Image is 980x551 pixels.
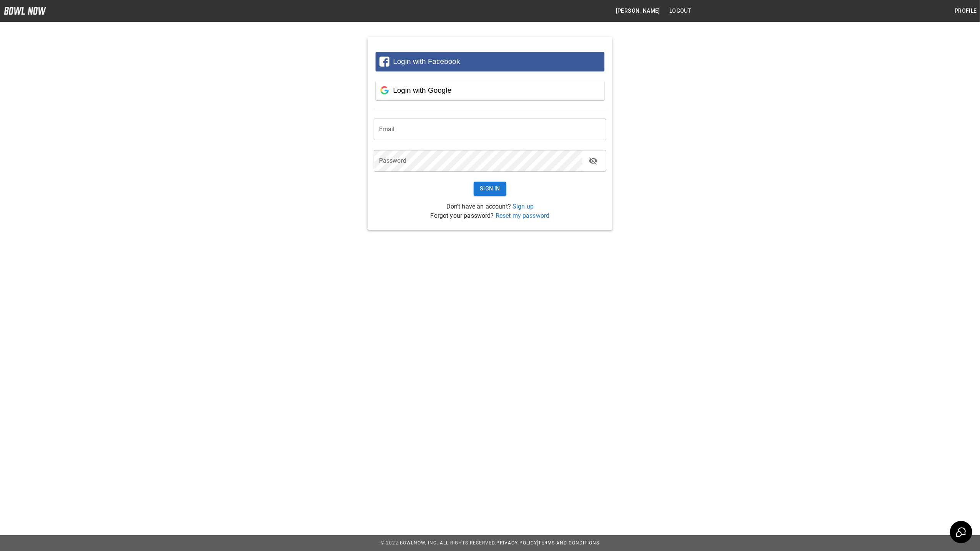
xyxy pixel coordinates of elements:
[393,57,460,65] span: Login with Facebook
[496,212,550,219] a: Reset my password
[393,86,451,94] span: Login with Google
[538,540,599,546] a: Terms and Conditions
[374,202,606,211] p: Don't have an account?
[381,540,496,546] span: © 2022 BowlNow, Inc. All Rights Reserved.
[666,4,694,18] button: Logout
[952,4,980,18] button: Profile
[376,81,604,100] button: Login with Google
[586,153,601,169] button: toggle password visibility
[496,540,537,546] a: Privacy Policy
[374,211,606,220] p: Forgot your password?
[4,7,46,15] img: logo
[613,4,663,18] button: [PERSON_NAME]
[474,182,506,196] button: Sign In
[512,203,534,210] a: Sign up
[376,52,604,71] button: Login with Facebook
